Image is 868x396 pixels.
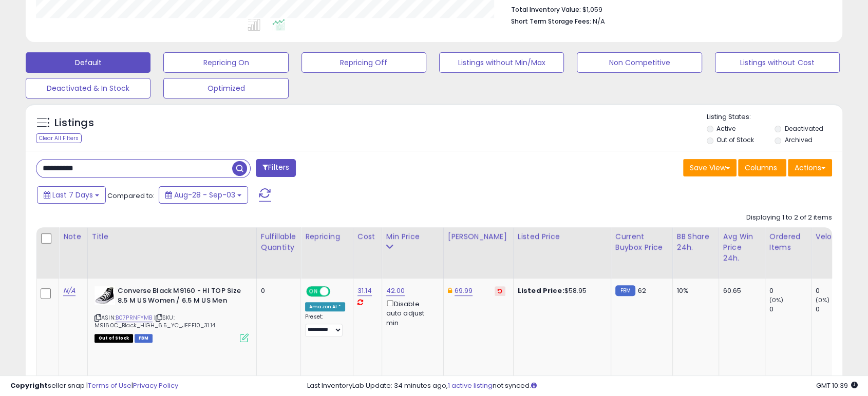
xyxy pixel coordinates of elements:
[95,313,215,329] span: | SKU: M9160C_Black_HIGH_6.5_YC_JEFF10_31.14
[677,286,711,295] div: 10%
[448,231,509,242] div: [PERSON_NAME]
[88,381,131,390] a: Terms of Use
[261,286,293,295] div: 0
[816,296,830,304] small: (0%)
[577,52,702,73] button: Non Competitive
[305,313,345,336] div: Preset:
[307,381,858,391] div: Last InventoryLab Update: 34 minutes ago, not synced.
[769,296,784,304] small: (0%)
[593,16,605,26] span: N/A
[261,231,296,253] div: Fulfillable Quantity
[816,381,858,390] span: 2025-09-11 10:39 GMT
[92,231,252,242] div: Title
[518,231,607,242] div: Listed Price
[716,124,735,133] label: Active
[439,52,564,73] button: Listings without Min/Max
[256,159,296,177] button: Filters
[816,231,853,242] div: Velocity
[638,286,646,295] span: 62
[174,190,235,200] span: Aug-28 - Sep-03
[107,191,155,201] span: Compared to:
[788,159,832,176] button: Actions
[10,381,178,391] div: seller snap | |
[159,186,248,204] button: Aug-28 - Sep-03
[329,287,345,296] span: OFF
[116,313,153,322] a: B07PRNFYMB
[10,381,48,390] strong: Copyright
[95,334,133,343] span: All listings that are currently out of stock and unavailable for purchase on Amazon
[26,78,150,98] button: Deactivated & In Stock
[723,231,761,264] div: Avg Win Price 24h.
[357,286,372,296] a: 31.14
[386,286,405,296] a: 42.00
[163,78,288,98] button: Optimized
[785,124,823,133] label: Deactivated
[723,286,757,295] div: 60.65
[448,381,493,390] a: 1 active listing
[36,133,82,143] div: Clear All Filters
[386,298,436,328] div: Disable auto adjust min
[518,286,564,295] b: Listed Price:
[305,302,345,311] div: Amazon AI *
[677,231,714,253] div: BB Share 24h.
[95,286,249,341] div: ASIN:
[305,231,349,242] div: Repricing
[63,231,83,242] div: Note
[746,213,832,223] div: Displaying 1 to 2 of 2 items
[707,112,842,122] p: Listing States:
[301,52,426,73] button: Repricing Off
[716,135,754,144] label: Out of Stock
[455,286,473,296] a: 69.99
[63,286,76,296] a: N/A
[785,135,813,144] label: Archived
[816,286,857,295] div: 0
[769,305,811,314] div: 0
[26,52,150,73] button: Default
[615,231,668,253] div: Current Buybox Price
[307,287,320,296] span: ON
[95,286,115,305] img: 41hJfq5KQnS._SL40_.jpg
[816,305,857,314] div: 0
[135,334,153,343] span: FBM
[357,231,378,242] div: Cost
[163,52,288,73] button: Repricing On
[511,17,591,26] b: Short Term Storage Fees:
[683,159,737,176] button: Save View
[118,286,242,308] b: Converse Black M9160 - HI TOP Size 8.5 M US Women / 6.5 M US Men
[615,285,635,296] small: FBM
[745,163,777,173] span: Columns
[738,159,786,176] button: Columns
[769,231,807,253] div: Ordered Items
[54,116,94,130] h5: Listings
[715,52,840,73] button: Listings without Cost
[511,5,581,14] b: Total Inventory Value:
[386,231,439,242] div: Min Price
[133,381,178,390] a: Privacy Policy
[52,190,93,200] span: Last 7 Days
[511,3,824,15] li: $1,059
[37,186,106,204] button: Last 7 Days
[518,286,603,295] div: $58.95
[769,286,811,295] div: 0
